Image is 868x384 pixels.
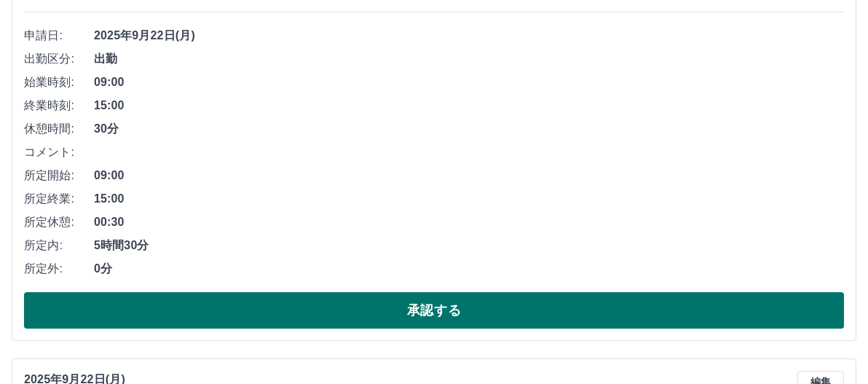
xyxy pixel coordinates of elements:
[24,50,94,68] span: 出勤区分:
[94,120,844,138] span: 30分
[94,237,844,254] span: 5時間30分
[94,190,844,208] span: 15:00
[94,74,844,91] span: 09:00
[24,120,94,138] span: 休憩時間:
[94,27,844,44] span: 2025年9月22日(月)
[24,260,94,278] span: 所定外:
[24,97,94,114] span: 終業時刻:
[24,292,844,329] button: 承認する
[24,213,94,231] span: 所定休憩:
[24,167,94,184] span: 所定開始:
[94,213,844,231] span: 00:30
[94,260,844,278] span: 0分
[24,144,94,161] span: コメント:
[24,74,94,91] span: 始業時刻:
[24,190,94,208] span: 所定終業:
[94,50,844,68] span: 出勤
[94,167,844,184] span: 09:00
[24,237,94,254] span: 所定内:
[94,97,844,114] span: 15:00
[24,27,94,44] span: 申請日:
